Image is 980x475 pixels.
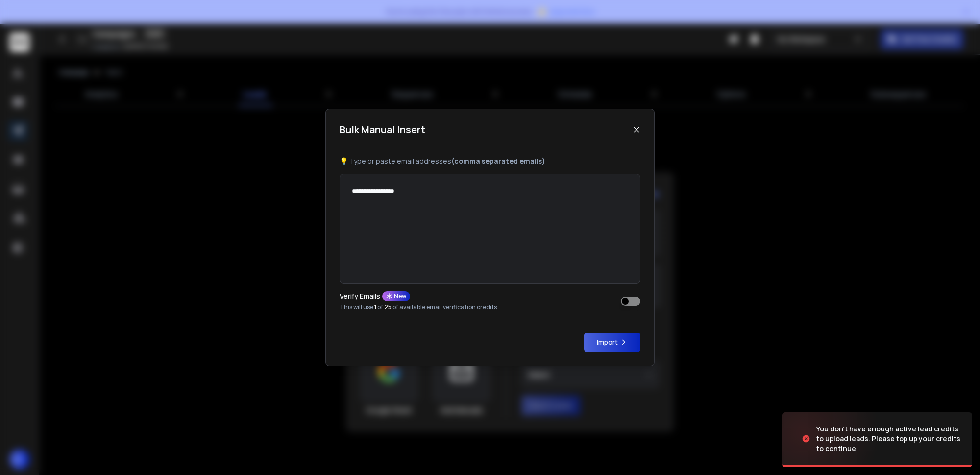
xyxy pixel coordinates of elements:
[382,291,410,301] div: New
[816,424,960,453] div: You don't have enough active lead credits to upload leads. Please top up your credits to continue.
[340,156,640,166] p: 💡 Type or paste email addresses
[384,303,392,311] span: 25
[782,412,880,465] img: image
[340,123,425,137] h1: Bulk Manual Insert
[340,303,498,311] p: This will use of of available email verification credits.
[584,332,640,352] button: Import
[340,293,380,300] p: Verify Emails
[451,156,545,166] b: (comma separated emails)
[374,303,376,311] span: 1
